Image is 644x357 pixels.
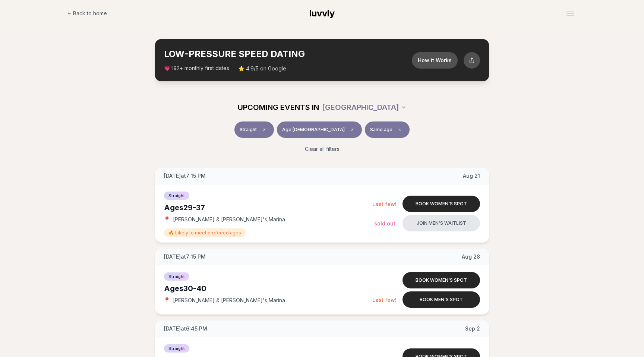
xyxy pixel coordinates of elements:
button: Clear all filters [300,141,344,157]
span: Clear age [348,125,357,134]
h2: LOW-PRESSURE SPEED DATING [164,48,412,60]
button: Book men's spot [402,291,480,308]
span: Straight [164,272,189,281]
span: Aug 21 [463,172,480,180]
button: Book women's spot [402,272,480,288]
span: Last few! [372,201,397,207]
span: 🔥 Likely to meet preferred ages [164,228,246,237]
span: Back to home [73,10,107,17]
span: 💗 + monthly first dates [164,64,229,72]
span: Clear preference [395,125,404,134]
span: [PERSON_NAME] & [PERSON_NAME]'s , Marina [173,297,285,304]
span: [DATE] at 7:15 PM [164,253,206,260]
span: 192 [170,66,180,72]
span: Same age [370,127,392,133]
button: StraightClear event type filter [234,121,274,138]
span: Straight [164,344,189,353]
span: [DATE] at 7:15 PM [164,172,206,180]
button: Open menu [563,8,577,19]
span: ⭐ 4.9/5 on Google [238,65,286,72]
span: Sold Out [374,220,395,227]
span: 📍 [164,217,170,222]
span: [PERSON_NAME] & [PERSON_NAME]'s , Marina [173,216,285,223]
span: 📍 [164,297,170,303]
button: Join men's waitlist [402,215,480,231]
button: Book women's spot [402,196,480,212]
span: Age [DEMOGRAPHIC_DATA] [282,127,345,133]
span: Aug 28 [462,253,480,260]
a: luvvly [309,7,335,19]
span: Last few! [372,297,397,303]
button: Same ageClear preference [365,121,410,138]
span: Sep 2 [465,325,480,332]
button: Age [DEMOGRAPHIC_DATA]Clear age [277,121,362,138]
span: Clear event type filter [260,125,269,134]
span: [DATE] at 6:45 PM [164,325,207,332]
span: Straight [240,127,257,133]
div: Ages 29-37 [164,202,372,213]
span: UPCOMING EVENTS IN [238,102,319,113]
button: How it Works [412,52,458,69]
span: Straight [164,192,189,200]
a: Back to home [67,6,107,21]
div: Ages 30-40 [164,283,372,294]
button: [GEOGRAPHIC_DATA] [322,99,407,116]
span: luvvly [309,8,335,19]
